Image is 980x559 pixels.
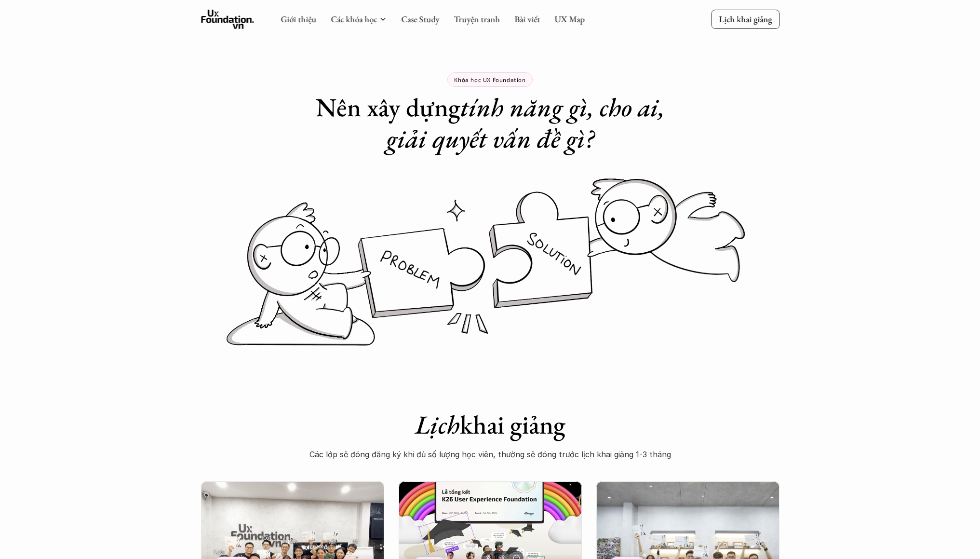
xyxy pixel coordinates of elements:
[297,447,683,462] p: Các lớp sẽ đóng đăng ký khi đủ số lượng học viên, thường sẽ đóng trước lịch khai giảng 1-3 tháng
[719,14,772,25] p: Lịch khai giảng
[386,90,671,155] em: tính năng gì, cho ai, giải quyết vấn đề gì?
[514,14,540,25] a: Bài viết
[297,409,683,440] h1: khai giảng
[415,408,460,441] em: Lịch
[554,14,585,25] a: UX Map
[711,10,779,28] a: Lịch khai giảng
[401,14,439,25] a: Case Study
[454,76,525,83] p: Khóa học UX Foundation
[331,14,377,25] a: Các khóa học
[297,92,683,154] h1: Nên xây dựng
[281,14,316,25] a: Giới thiệu
[454,14,500,25] a: Truyện tranh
